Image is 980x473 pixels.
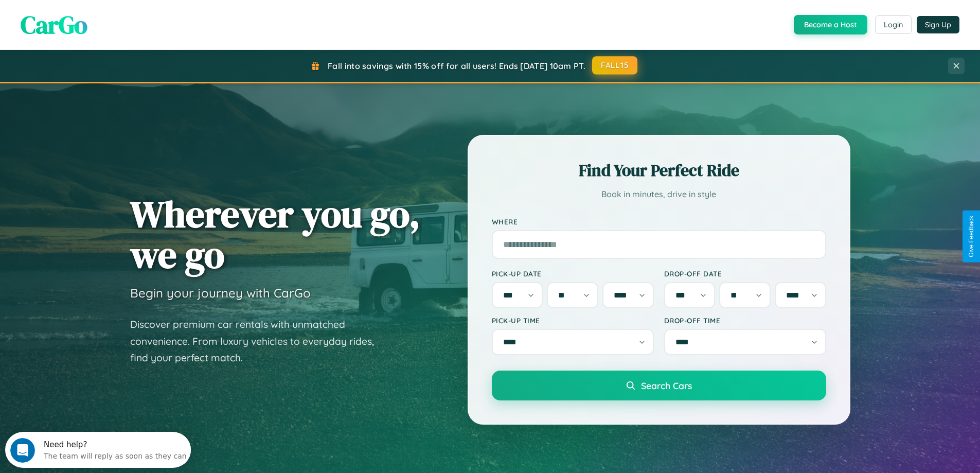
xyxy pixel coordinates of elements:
[492,316,654,325] label: Pick-up Time
[917,16,959,33] button: Sign Up
[39,9,182,17] div: Need help?
[5,432,191,468] iframe: Intercom live chat discovery launcher
[4,4,191,32] div: Open Intercom Messenger
[21,8,87,42] span: CarGo
[130,194,420,275] h1: Wherever you go, we go
[492,371,826,400] button: Search Cars
[968,216,975,257] div: Give Feedback
[39,17,182,28] div: The team will reply as soon as they can
[130,316,387,366] p: Discover premium car rentals with unmatched convenience. From luxury vehicles to everyday rides, ...
[328,61,585,71] span: Fall into savings with 15% off for all users! Ends [DATE] 10am PT.
[592,56,637,75] button: FALL15
[875,15,912,34] button: Login
[130,285,311,301] h3: Begin your journey with CarGo
[492,217,826,226] label: Where
[492,159,826,182] h2: Find Your Perfect Ride
[794,15,867,34] button: Become a Host
[10,438,35,463] iframe: Intercom live chat
[664,269,826,278] label: Drop-off Date
[492,187,826,202] p: Book in minutes, drive in style
[664,316,826,325] label: Drop-off Time
[641,380,692,391] span: Search Cars
[492,269,654,278] label: Pick-up Date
